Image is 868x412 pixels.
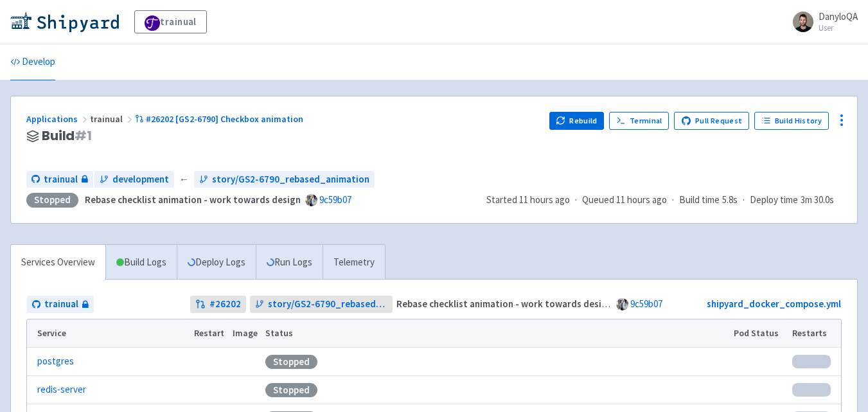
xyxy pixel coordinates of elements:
[549,112,605,130] button: Rebuild
[319,193,351,206] a: 9c59b07
[819,10,858,22] span: DanyloQA
[209,297,241,312] strong: # 26202
[37,382,86,397] a: redis-server
[609,112,669,130] a: Terminal
[11,245,105,280] a: Services Overview
[785,12,858,32] a: DanyloQA User
[486,193,842,208] div: · · ·
[90,113,135,125] span: trainual
[190,319,228,348] th: Restart
[750,193,798,208] span: Deploy time
[37,354,74,369] a: postgres
[788,319,841,348] th: Restarts
[268,297,387,312] span: story/GS2-6790_rebased_animation
[85,193,301,206] strong: Rebase checklist animation - work towards design
[582,193,667,206] span: Queued
[396,298,612,310] strong: Rebase checklist animation - work towards design
[94,171,174,188] a: development
[27,319,190,348] th: Service
[630,298,662,310] a: 9c59b07
[106,245,177,280] a: Build Logs
[26,171,93,188] a: trainual
[679,193,720,208] span: Build time
[194,171,375,188] a: story/GS2-6790_rebased_animation
[250,296,393,313] a: story/GS2-6790_rebased_animation
[323,245,385,280] a: Telemetry
[179,172,189,187] span: ←
[801,193,834,208] span: 3m 30.0s
[44,172,78,187] span: trainual
[674,112,749,130] a: Pull Request
[261,319,730,348] th: Status
[26,113,90,125] a: Applications
[190,296,246,313] a: #26202
[616,193,667,206] time: 11 hours ago
[722,193,738,208] span: 5.8s
[112,172,169,187] span: development
[256,245,323,280] a: Run Logs
[265,355,317,369] div: Stopped
[134,10,207,33] a: trainual
[754,112,829,130] a: Build History
[486,193,570,206] span: Started
[730,319,788,348] th: Pod Status
[10,44,55,80] a: Develop
[519,193,570,206] time: 11 hours ago
[135,113,305,125] a: #26202 [GS2-6790] Checkbox animation
[42,129,92,143] span: Build
[26,193,78,208] div: Stopped
[819,24,858,32] small: User
[177,245,256,280] a: Deploy Logs
[265,383,317,397] div: Stopped
[44,297,78,312] span: trainual
[212,172,369,187] span: story/GS2-6790_rebased_animation
[707,298,841,310] a: shipyard_docker_compose.yml
[10,12,119,32] img: Shipyard logo
[27,296,94,313] a: trainual
[228,319,261,348] th: Image
[75,127,92,145] span: # 1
